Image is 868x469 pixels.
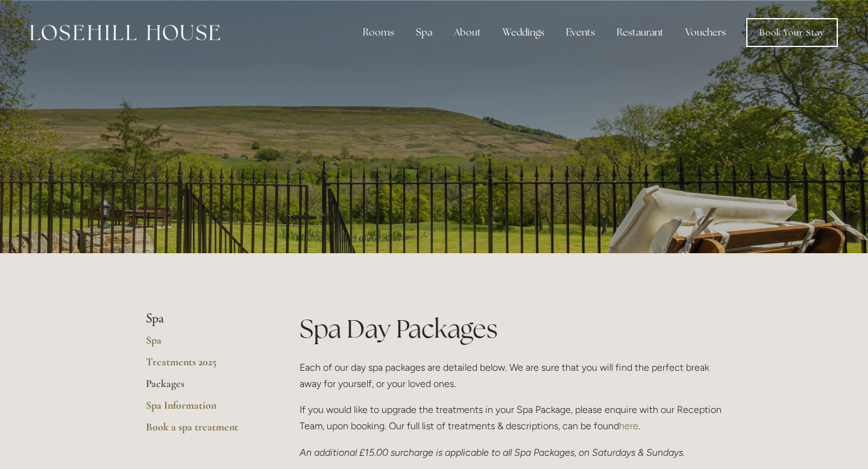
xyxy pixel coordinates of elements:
a: Spa Information [146,398,261,420]
a: Book Your Stay [746,18,838,47]
p: Each of our day spa packages are detailed below. We are sure that you will find the perfect break... [300,359,722,392]
a: Packages [146,377,261,398]
div: Restaurant [607,20,673,45]
li: Spa [146,311,261,327]
div: Events [556,20,605,45]
div: Spa [406,20,442,45]
a: here [619,420,638,432]
a: Book a spa treatment [146,420,261,442]
a: Treatments 2025 [146,355,261,377]
em: An additional £15.00 surcharge is applicable to all Spa Packages, on Saturdays & Sundays. [300,447,685,458]
img: Losehill House [30,25,220,40]
a: Spa [146,333,261,355]
div: Weddings [493,20,554,45]
div: Rooms [353,20,404,45]
div: About [444,20,491,45]
p: If you would like to upgrade the treatments in your Spa Package, please enquire with our Receptio... [300,401,722,434]
a: Vouchers [676,20,735,45]
h1: Spa Day Packages [300,311,722,347]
